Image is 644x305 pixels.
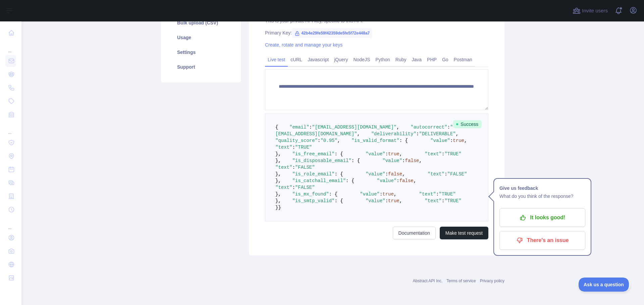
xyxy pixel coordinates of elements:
[275,165,292,170] span: "text"
[442,198,444,204] span: :
[393,54,409,65] a: Ruby
[334,151,343,157] span: : {
[439,192,455,197] span: "TRUE"
[357,131,360,137] span: ,
[453,138,464,143] span: true
[413,279,443,283] a: Abstract API Inc.
[292,171,334,177] span: "is_role_email"
[380,192,382,197] span: :
[499,192,585,200] p: What do you think of the response?
[428,171,444,177] span: "text"
[275,192,281,197] span: },
[295,145,312,150] span: "TRUE"
[292,178,346,183] span: "is_catchall_email"
[351,54,373,65] a: NodeJS
[450,138,453,143] span: :
[5,122,16,135] div: ...
[292,185,295,190] span: :
[373,54,393,65] a: Python
[366,151,385,157] span: "value"
[447,125,450,130] span: :
[419,131,455,137] span: "DELIVERABLE"
[292,28,372,38] span: 42b4e29fe59f42359de5fe5f72e448a7
[480,279,504,283] a: Privacy policy
[440,227,488,239] button: Make test request
[312,125,396,130] span: "[EMAIL_ADDRESS][DOMAIN_NAME]"
[309,125,312,130] span: :
[399,151,402,157] span: ,
[318,138,320,143] span: :
[446,279,476,283] a: Terms of service
[337,138,340,143] span: ,
[405,158,419,163] span: false
[464,138,467,143] span: ,
[442,151,444,157] span: :
[571,5,609,16] button: Invite users
[275,151,281,157] span: },
[352,158,360,163] span: : {
[451,54,475,65] a: Postman
[382,158,402,163] span: "value"
[366,171,385,177] span: "value"
[411,125,447,130] span: "autocorrect"
[334,171,343,177] span: : {
[275,125,278,130] span: {
[305,54,331,65] a: Javascript
[331,54,351,65] a: jQuery
[393,227,436,239] a: Documentation
[414,178,416,183] span: ,
[385,151,388,157] span: :
[399,198,402,204] span: ,
[447,171,467,177] span: "FALSE"
[275,138,318,143] span: "quality_score"
[292,145,295,150] span: :
[295,165,315,170] span: "FALSE"
[5,217,16,230] div: ...
[419,192,436,197] span: "text"
[334,198,343,204] span: : {
[295,185,315,190] span: "FALSE"
[424,54,439,65] a: PHP
[579,278,631,292] iframe: Toggle Customer Support
[444,171,447,177] span: :
[385,171,388,177] span: :
[399,178,414,183] span: false
[292,198,334,204] span: "is_smtp_valid"
[439,54,451,65] a: Go
[385,198,388,204] span: :
[402,171,405,177] span: ,
[396,178,399,183] span: :
[436,192,439,197] span: :
[366,198,385,204] span: "value"
[275,185,292,190] span: "text"
[278,205,281,210] span: }
[265,29,488,36] div: Primary Key:
[382,192,394,197] span: true
[5,40,16,54] div: ...
[360,192,380,197] span: "value"
[169,15,233,30] a: Bulk upload (CSV)
[388,171,402,177] span: false
[289,125,309,130] span: "email"
[275,198,281,204] span: },
[402,158,405,163] span: :
[275,171,281,177] span: },
[419,158,422,163] span: ,
[275,158,281,163] span: },
[346,178,354,183] span: : {
[444,198,461,204] span: "TRUE"
[292,151,334,157] span: "is_free_email"
[169,30,233,45] a: Usage
[329,192,337,197] span: : {
[582,7,608,15] span: Invite users
[396,125,399,130] span: ,
[425,198,441,204] span: "text"
[352,138,399,143] span: "is_valid_format"
[456,131,459,137] span: ,
[444,151,461,157] span: "TRUE"
[275,145,292,150] span: "text"
[292,158,351,163] span: "is_disposable_email"
[169,60,233,74] a: Support
[292,165,295,170] span: :
[288,54,305,65] a: cURL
